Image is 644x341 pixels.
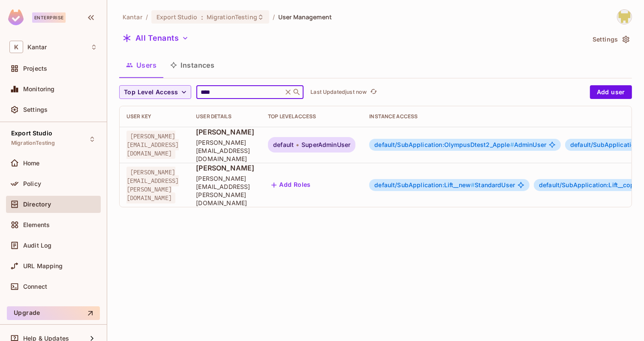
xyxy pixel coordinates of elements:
img: SReyMgAAAABJRU5ErkJggg== [8,9,24,25]
span: default/SubApplication:OlympusDtest2_Apple [374,141,514,148]
li: / [273,13,275,21]
p: Last Updated just now [310,89,367,96]
button: Top Level Access [119,85,191,99]
span: # [510,141,514,148]
button: Settings [589,33,632,46]
button: All Tenants [119,31,192,45]
span: refresh [370,88,377,96]
span: [PERSON_NAME] [196,127,254,137]
img: Girishankar.VP@kantar.com [617,10,632,24]
button: Add Roles [268,178,314,192]
span: Settings [23,106,48,113]
span: StandardUser [374,182,515,188]
span: default/SubApplication:Lift__new [374,181,475,188]
span: Audit Log [23,242,51,249]
li: / [146,13,148,21]
div: User Details [196,113,254,120]
span: [PERSON_NAME][EMAIL_ADDRESS][PERSON_NAME][DOMAIN_NAME] [126,167,179,203]
span: [PERSON_NAME][EMAIL_ADDRESS][DOMAIN_NAME] [196,138,254,163]
div: Top Level Access [268,113,355,120]
span: Home [23,160,40,167]
div: User Key [126,113,182,120]
span: [PERSON_NAME][EMAIL_ADDRESS][DOMAIN_NAME] [126,131,179,159]
button: Users [119,54,163,76]
span: : [201,14,204,21]
span: User Management [278,13,332,21]
button: refresh [368,87,379,97]
span: AdminUser [374,141,546,148]
span: MigrationTesting [207,13,257,21]
button: Instances [163,54,221,76]
span: MigrationTesting [11,140,55,147]
span: URL Mapping [23,263,63,269]
span: [PERSON_NAME][EMAIL_ADDRESS][PERSON_NAME][DOMAIN_NAME] [196,174,254,207]
span: Workspace: Kantar [27,44,47,51]
span: Policy [23,180,41,187]
span: SuperAdminUser [301,141,350,148]
span: Directory [23,201,51,208]
span: [PERSON_NAME] [196,163,254,173]
span: Monitoring [23,86,55,93]
span: Export Studio [156,13,198,21]
span: # [471,181,475,188]
span: Elements [23,221,50,228]
span: the active workspace [123,13,142,21]
span: Projects [23,65,47,72]
button: Upgrade [7,306,100,320]
span: default [273,141,294,148]
button: Add user [590,85,632,99]
span: Top Level Access [124,87,178,98]
span: Click to refresh data [367,87,379,97]
span: K [9,41,23,53]
span: Export Studio [11,130,52,137]
span: Connect [23,283,47,290]
div: Enterprise [32,12,66,23]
